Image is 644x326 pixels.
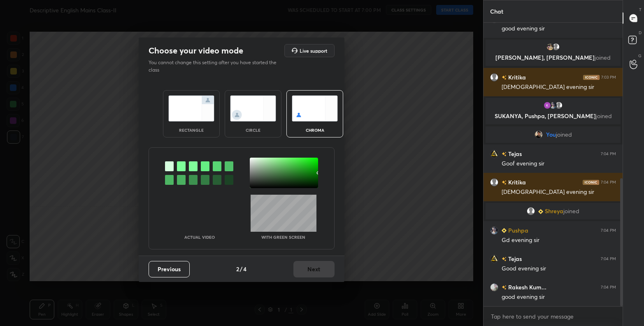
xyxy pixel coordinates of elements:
h5: Live support [300,48,327,53]
p: SUKANYA, Pushpa, [PERSON_NAME] [491,113,616,119]
div: Gd evening sir [502,236,616,244]
p: G [638,53,642,59]
div: 7:04 PM [601,285,616,290]
img: default.png [527,207,535,215]
img: no-rating-badge.077c3623.svg [502,285,507,290]
img: Learner_Badge_beginner_1_8b307cf2a0.svg [502,228,507,233]
img: default.png [555,101,563,109]
div: good evening sir [502,293,616,301]
img: default.png [490,178,498,186]
span: joined [595,112,611,120]
img: iconic-dark.1390631f.png [583,180,599,185]
h6: Kritika [507,73,526,81]
img: 3c259625e2cd4c8bbc8be31ee68de76c.jpg [549,101,557,109]
img: no-rating-badge.077c3623.svg [502,257,507,261]
span: You [546,131,556,138]
img: b87df48e8e3e4776b08b5382e1f15f07.jpg [534,130,542,139]
span: joined [556,131,572,138]
img: no-rating-badge.077c3623.svg [502,180,507,185]
div: good evening sir [502,25,616,33]
img: Learner_Badge_beginner_1_8b307cf2a0.svg [538,209,543,214]
span: joined [595,54,611,61]
h4: 4 [243,265,246,273]
h6: Pushpa [507,226,528,235]
div: rectangle [175,128,208,132]
h4: / [240,265,242,273]
img: 064702da344f4028895ff4aceba9c44a.jpg [546,43,554,51]
p: T [639,7,642,13]
button: Previous [149,261,190,277]
div: [DEMOGRAPHIC_DATA] evening sir [502,188,616,196]
div: 7:04 PM [601,151,616,156]
div: 7:04 PM [601,256,616,261]
img: 60ab848ff2fa4a23be06bbc47dc1e462.52377515_3 [490,255,498,263]
img: 6bf9fa2b95f445d9843833a9de813830.jpg [490,283,498,291]
img: iconic-dark.1390631f.png [583,75,600,80]
div: chroma [298,128,331,132]
p: With green screen [261,235,305,239]
p: Actual Video [184,235,215,239]
div: 7:03 PM [601,75,616,80]
h6: Rakesh Kum... [507,283,546,291]
img: chromaScreenIcon.c19ab0a0.svg [292,95,338,121]
img: default.png [552,43,560,51]
p: D [639,30,642,36]
img: default.png [490,73,498,81]
span: Shreya [545,208,563,214]
img: circleScreenIcon.acc0effb.svg [230,95,276,121]
img: 3c259625e2cd4c8bbc8be31ee68de76c.jpg [490,226,498,235]
div: circle [237,128,270,132]
div: Good evening sir [502,265,616,273]
p: Chat [484,0,510,22]
div: [DEMOGRAPHIC_DATA] evening sir [502,83,616,91]
span: joined [563,208,579,214]
p: [PERSON_NAME], [PERSON_NAME] [491,54,616,61]
div: Goof evening sir [502,160,616,168]
img: no-rating-badge.077c3623.svg [502,75,507,80]
h6: Tejas [507,149,522,158]
img: 72fd9ebf36f048da9863e823d3715714.63698216_3 [543,101,551,109]
img: no-rating-badge.077c3623.svg [502,152,507,156]
h2: Choose your video mode [149,45,243,56]
h4: 2 [236,265,239,273]
h6: Kritika [507,178,526,186]
div: 7:04 PM [601,180,616,185]
h6: Tejas [507,254,522,263]
div: 7:04 PM [601,228,616,233]
div: grid [484,23,623,306]
p: You cannot change this setting after you have started the class [149,59,282,74]
img: 60ab848ff2fa4a23be06bbc47dc1e462.52377515_3 [490,150,498,158]
img: normalScreenIcon.ae25ed63.svg [168,95,214,121]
